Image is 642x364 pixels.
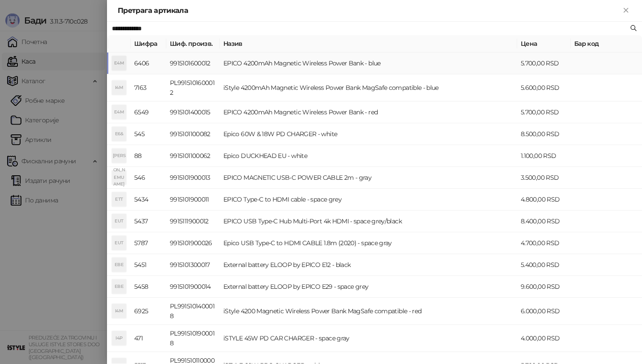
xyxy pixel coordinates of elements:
[220,232,517,254] td: Epico USB Type-C to HDMI CABLE 1.8m (2020) - space gray
[131,232,166,254] td: 5787
[112,214,126,228] div: EUT
[131,123,166,145] td: 545
[220,254,517,276] td: External battery ELOOP by EPICO E12 - black
[166,189,220,210] td: 9915101900011
[220,210,517,232] td: EPICO USB Type-C Hub Multi-Port 4k HDMI - space grey/black
[517,232,571,254] td: 4.700,00 RSD
[131,254,166,276] td: 5451
[517,298,571,325] td: 6.000,00 RSD
[166,276,220,298] td: 9915101900014
[112,56,126,70] div: E4M
[166,123,220,145] td: 9915101100082
[517,53,571,74] td: 5.700,00 RSD
[112,81,126,95] div: I4M
[517,35,571,53] th: Цена
[220,35,517,53] th: Назив
[131,145,166,167] td: 88
[621,5,631,16] button: Close
[131,101,166,123] td: 6549
[220,325,517,352] td: iSTYLE 45W PD CAR CHARGER - space gray
[220,74,517,101] td: iStyle 4200mAh Magnetic Wireless Power Bank MagSafe compatible - blue
[220,145,517,167] td: Epico DUCKHEAD EU - white
[517,101,571,123] td: 5.700,00 RSD
[112,236,126,250] div: EUT
[517,325,571,352] td: 4.000,00 RSD
[131,167,166,189] td: 546
[220,276,517,298] td: External battery ELOOP by EPICO E29 - space grey
[517,74,571,101] td: 5.600,00 RSD
[112,105,126,119] div: E4M
[166,298,220,325] td: PL9915101400018
[517,123,571,145] td: 8.500,00 RSD
[166,210,220,232] td: 9915111900012
[166,35,220,53] th: Шиф. произв.
[517,167,571,189] td: 3.500,00 RSD
[118,5,621,16] div: Претрага артикала
[131,298,166,325] td: 6925
[131,74,166,101] td: 7163
[220,101,517,123] td: EPICO 4200mAh Magnetic Wireless Power Bank - red
[166,254,220,276] td: 9915101300017
[517,276,571,298] td: 9.600,00 RSD
[517,210,571,232] td: 8.400,00 RSD
[131,189,166,210] td: 5434
[220,167,517,189] td: EPICO MAGNETIC USB-C POWER CABLE 2m - gray
[112,170,126,185] div: EMU
[571,35,642,53] th: Бар код
[166,53,220,74] td: 9915101600012
[220,189,517,210] td: EPICO Type-C to HDMI cable - space grey
[112,192,126,206] div: ETT
[220,298,517,325] td: iStyle 4200 Magnetic Wireless Power Bank MagSafe compatible - red
[131,325,166,352] td: 471
[112,127,126,141] div: E6&
[131,53,166,74] td: 6406
[112,258,126,272] div: EBE
[517,145,571,167] td: 1.100,00 RSD
[166,145,220,167] td: 9915101100062
[112,149,126,163] div: [PERSON_NAME]
[131,35,166,53] th: Шифра
[112,304,126,318] div: I4M
[131,210,166,232] td: 5437
[112,279,126,294] div: EBE
[517,189,571,210] td: 4.800,00 RSD
[220,53,517,74] td: EPICO 4200mAh Magnetic Wireless Power Bank - blue
[166,101,220,123] td: 9915101400015
[166,232,220,254] td: 9915101900026
[166,325,220,352] td: PL9915101900018
[517,254,571,276] td: 5.400,00 RSD
[112,331,126,345] div: I4P
[166,74,220,101] td: PL9915101600012
[220,123,517,145] td: Epico 60W & 18W PD CHARGER - white
[131,276,166,298] td: 5458
[166,167,220,189] td: 9915101900013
